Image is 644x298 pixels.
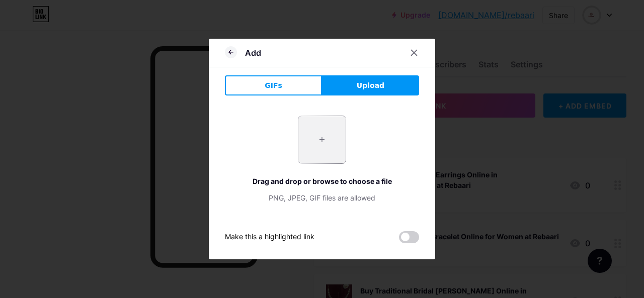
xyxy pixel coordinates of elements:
button: Upload [322,75,419,95]
div: PNG, JPEG, GIF files are allowed [225,192,419,203]
div: Make this a highlighted link [225,231,314,243]
div: Drag and drop or browse to choose a file [225,176,419,186]
div: Add [245,47,261,59]
button: GIFs [225,75,322,95]
span: Upload [357,80,384,91]
span: GIFs [265,80,282,91]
